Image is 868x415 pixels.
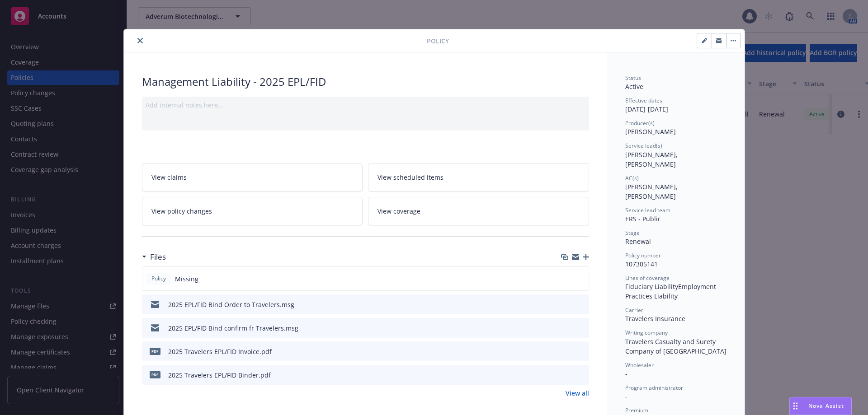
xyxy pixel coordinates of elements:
[625,306,643,314] span: Carrier
[625,97,662,104] span: Effective dates
[577,370,585,380] button: preview file
[368,163,589,191] a: View scheduled items
[625,82,643,91] span: Active
[625,127,676,136] span: [PERSON_NAME]
[377,173,443,182] span: View scheduled items
[577,300,585,309] button: preview file
[151,173,187,182] span: View claims
[625,252,661,259] span: Policy number
[168,300,294,309] div: 2025 EPL/FID Bind Order to Travelers.msg
[150,348,160,354] span: pdf
[563,300,570,309] button: download file
[625,174,639,182] span: AC(s)
[563,347,570,356] button: download file
[146,100,585,110] div: Add internal notes here...
[789,397,852,415] button: Nova Assist
[625,97,726,114] div: [DATE] - [DATE]
[625,369,627,378] span: -
[625,282,718,300] span: Employment Practices Liability
[151,206,212,216] span: View policy changes
[625,229,640,237] span: Stage
[625,119,655,127] span: Producer(s)
[150,275,168,283] span: Policy
[625,150,679,168] span: [PERSON_NAME], [PERSON_NAME]
[625,406,648,414] span: Premium
[135,35,146,46] button: close
[625,74,641,82] span: Status
[142,197,363,225] a: View policy changes
[625,282,678,291] span: Fiduciary Liability
[563,323,570,333] button: download file
[625,237,651,246] span: Renewal
[168,323,298,333] div: 2025 EPL/FID Bind confirm fr Travelers.msg
[625,384,683,392] span: Program administrator
[577,347,585,356] button: preview file
[577,323,585,333] button: preview file
[142,251,166,263] div: Files
[175,274,198,284] span: Missing
[625,274,670,282] span: Lines of coverage
[625,260,658,268] span: 107305141
[150,251,166,263] h3: Files
[625,182,679,201] span: [PERSON_NAME], [PERSON_NAME]
[168,347,272,356] div: 2025 Travelers EPL/FID Invoice.pdf
[142,163,363,191] a: View claims
[377,206,420,216] span: View coverage
[368,197,589,225] a: View coverage
[168,370,271,380] div: 2025 Travelers EPL/FID Binder.pdf
[625,142,662,149] span: Service lead(s)
[566,388,589,398] a: View all
[808,402,844,410] span: Nova Assist
[625,206,670,214] span: Service lead team
[142,74,589,89] div: Management Liability - 2025 EPL/FID
[625,337,726,355] span: Travelers Casualty and Surety Company of [GEOGRAPHIC_DATA]
[625,314,685,323] span: Travelers Insurance
[790,397,801,415] div: Drag to move
[625,392,627,401] span: -
[563,370,570,380] button: download file
[625,214,661,223] span: ERS - Public
[625,329,668,336] span: Writing company
[427,36,449,46] span: Policy
[150,371,160,378] span: pdf
[625,361,654,369] span: Wholesaler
